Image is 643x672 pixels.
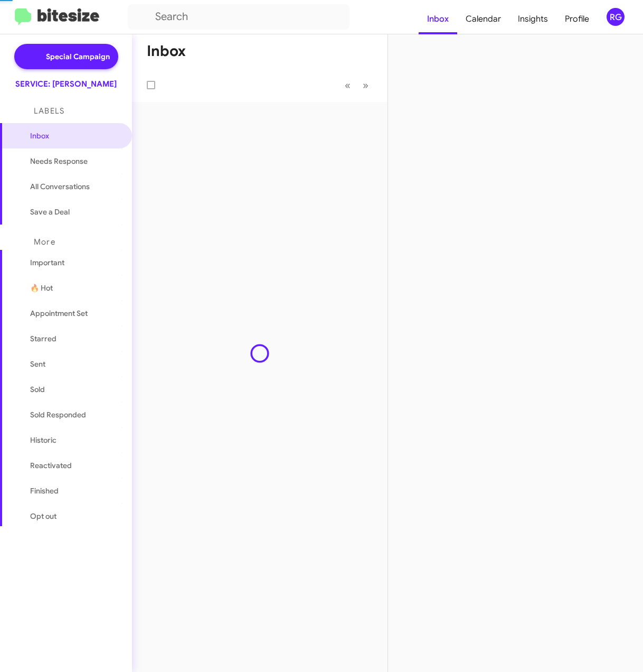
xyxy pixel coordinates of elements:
span: Opt out [30,511,56,521]
h1: Inbox [147,43,186,60]
span: Needs Response [30,156,120,166]
span: Save a Deal [30,207,70,217]
a: Special Campaign [14,44,118,69]
a: Profile [556,4,598,34]
span: More [34,237,55,247]
span: Sold [30,384,45,395]
span: Important [30,257,120,268]
span: Sold Responded [30,409,86,420]
span: 🔥 Hot [30,283,53,293]
a: Inbox [419,4,457,34]
nav: Page navigation example [339,74,375,96]
span: Special Campaign [46,51,110,62]
span: Reactivated [30,460,72,471]
button: Previous [338,74,357,96]
span: Sent [30,359,45,369]
span: Starred [30,333,56,344]
span: All Conversations [30,181,90,192]
button: RG [598,8,631,26]
span: Labels [34,106,64,116]
span: Appointment Set [30,308,88,319]
button: Next [356,74,375,96]
div: RG [607,8,625,26]
a: Insights [509,4,556,34]
div: SERVICE: [PERSON_NAME] [15,79,117,89]
input: Search [128,4,349,30]
span: Finished [30,486,59,496]
span: Inbox [30,130,120,141]
span: Historic [30,435,56,445]
a: Calendar [457,4,509,34]
span: » [363,79,368,92]
span: « [345,79,351,92]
